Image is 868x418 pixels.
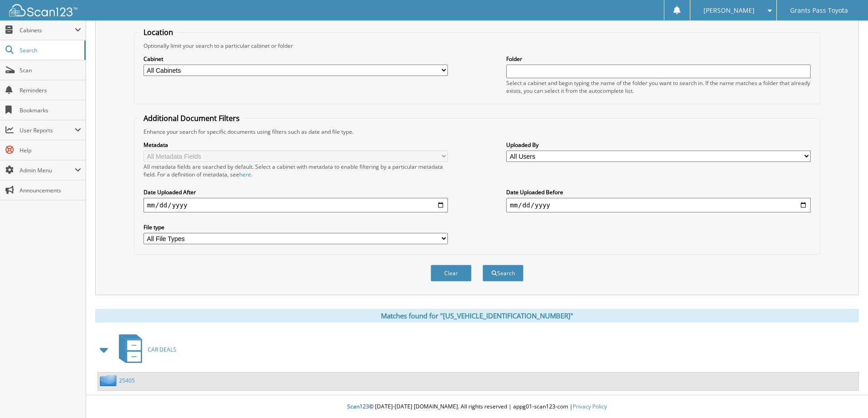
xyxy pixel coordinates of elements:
span: [PERSON_NAME] [704,8,755,13]
span: Bookmarks [20,106,81,114]
legend: Additional Document Filters [139,113,244,123]
div: Enhance your search for specific documents using filters such as date and file type. [139,128,815,136]
span: Grants Pass Toyota [790,8,848,13]
label: Metadata [144,141,448,149]
img: scan123-logo-white.svg [9,4,77,16]
span: Reminders [20,86,81,94]
input: end [506,198,811,212]
span: Help [20,146,81,154]
img: folder2.png [100,375,119,386]
label: Date Uploaded After [144,188,448,196]
span: Cabinets [20,26,75,34]
label: Folder [506,55,811,63]
button: Search [483,265,524,282]
label: Cabinet [144,55,448,63]
span: Admin Menu [20,166,75,174]
label: Date Uploaded Before [506,188,811,196]
button: Clear [431,265,472,282]
div: Optionally limit your search to a particular cabinet or folder [139,42,815,50]
div: © [DATE]-[DATE] [DOMAIN_NAME]. All rights reserved | appg01-scan123-com | [86,396,868,418]
a: 25405 [119,377,135,384]
iframe: Chat Widget [822,374,868,418]
input: start [144,198,448,212]
span: Announcements [20,186,81,194]
label: Uploaded By [506,141,811,149]
span: Search [20,46,80,54]
div: Matches found for "[US_VEHICLE_IDENTIFICATION_NUMBER]" [95,309,859,322]
div: All metadata fields are searched by default. Select a cabinet with metadata to enable filtering b... [144,163,448,178]
a: Privacy Policy [573,403,607,410]
div: Select a cabinet and begin typing the name of the folder you want to search in. If the name match... [506,79,811,95]
span: Scan [20,66,81,74]
span: User Reports [20,126,75,134]
label: File type [144,223,448,231]
span: CAR DEALS [148,346,176,353]
a: here [239,171,251,178]
legend: Location [139,27,178,37]
a: CAR DEALS [113,332,176,368]
span: Scan123 [347,403,369,410]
